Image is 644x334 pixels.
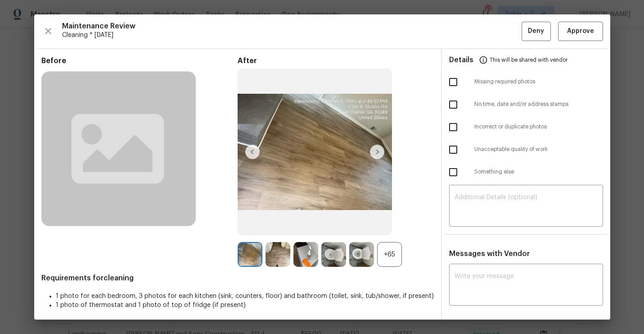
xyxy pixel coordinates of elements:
[474,123,603,131] span: Incorrect or duplicate photos
[474,101,603,108] span: No time, date and/or address stamps
[442,138,610,161] div: Unacceptable quality of work
[442,161,610,183] div: Something else
[490,49,567,71] span: This will be shared with vendor
[41,56,238,65] span: Before
[442,116,610,138] div: Incorrect or duplicate photos
[62,22,522,31] span: Maintenance Review
[41,274,434,283] span: Requirements for cleaning
[522,22,551,41] button: Deny
[238,56,434,65] span: After
[442,93,610,116] div: No time, date and/or address stamps
[449,49,473,71] span: Details
[558,22,603,41] button: Approve
[62,31,522,40] span: Cleaning * [DATE]
[56,301,434,310] li: 1 photo of thermostat and 1 photo of top of fridge (if present)
[449,250,530,257] span: Messages with Vendor
[567,26,594,37] span: Approve
[56,292,434,301] li: 1 photo for each bedroom, 3 photos for each kitchen (sink, counters, floor) and bathroom (toilet,...
[245,145,260,159] img: left-chevron-button-url
[474,168,603,176] span: Something else
[474,146,603,153] span: Unacceptable quality of work
[370,145,384,159] img: right-chevron-button-url
[442,71,610,93] div: Missing required photos
[474,78,603,86] span: Missing required photos
[377,242,402,267] div: +65
[528,26,544,37] span: Deny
